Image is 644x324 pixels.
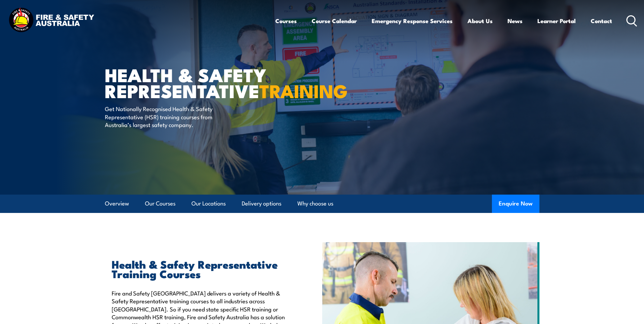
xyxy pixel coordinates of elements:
[259,76,348,104] strong: TRAINING
[372,12,453,30] a: Emergency Response Services
[105,195,129,213] a: Overview
[508,12,522,30] a: News
[242,195,281,213] a: Delivery options
[492,195,539,213] button: Enquire Now
[105,67,273,98] h1: Health & Safety Representative
[297,195,333,213] a: Why choose us
[145,195,176,213] a: Our Courses
[537,12,576,30] a: Learner Portal
[191,195,226,213] a: Our Locations
[112,259,291,278] h2: Health & Safety Representative Training Courses
[275,12,297,30] a: Courses
[105,105,229,128] p: Get Nationally Recognised Health & Safety Representative (HSR) training courses from Australia’s ...
[591,12,612,30] a: Contact
[467,12,493,30] a: About Us
[312,12,357,30] a: Course Calendar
